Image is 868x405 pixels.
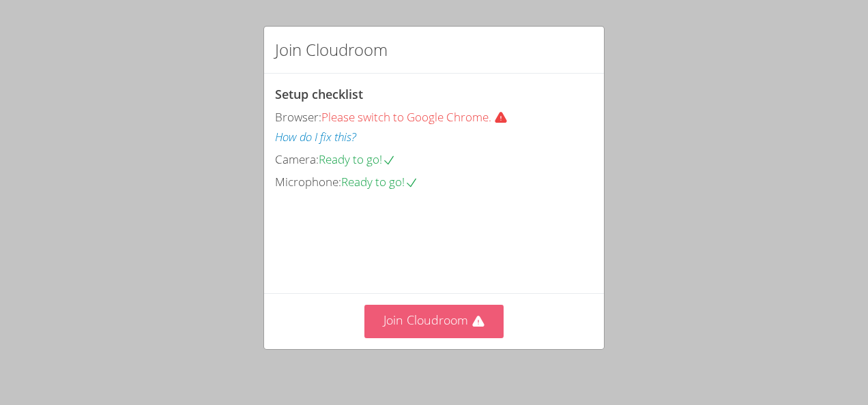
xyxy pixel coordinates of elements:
h2: Join Cloudroom [275,37,388,62]
button: How do I fix this? [275,127,356,147]
span: Browser: [275,109,321,125]
span: Microphone: [275,174,341,190]
span: Ready to go! [341,174,418,190]
span: Camera: [275,151,319,167]
span: Ready to go! [319,151,396,167]
button: Join Cloudroom [364,305,504,338]
span: Please switch to Google Chrome. [321,109,513,125]
span: Setup checklist [275,86,363,102]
